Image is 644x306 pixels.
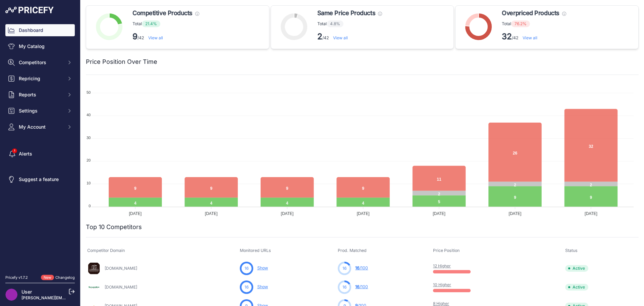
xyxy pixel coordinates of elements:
a: 10 Higher [433,282,451,287]
tspan: [DATE] [509,211,522,216]
button: Settings [5,105,75,117]
span: Competitor Domain [87,248,125,253]
tspan: 50 [87,90,91,94]
span: 16 [355,265,360,270]
a: Alerts [5,148,75,160]
tspan: [DATE] [357,211,370,216]
a: 16/100 [355,265,368,270]
a: 16/100 [355,284,368,289]
p: /42 [132,31,199,42]
tspan: [DATE] [433,211,445,216]
span: Status [565,248,578,253]
span: New [41,275,54,280]
span: Reports [19,91,63,98]
h2: Top 10 Competitors [86,222,142,232]
span: Competitors [19,59,63,66]
span: Price Position [433,248,460,253]
button: My Account [5,121,75,133]
a: Dashboard [5,24,75,36]
span: Repricing [19,75,63,82]
nav: Sidebar [5,24,75,267]
button: Reports [5,89,75,101]
span: Competitive Products [132,8,193,18]
tspan: [DATE] [281,211,293,216]
tspan: 20 [87,158,91,162]
span: 16 [355,284,360,289]
a: View all [148,35,163,40]
a: Suggest a feature [5,173,75,185]
span: My Account [19,124,63,130]
a: [DOMAIN_NAME] [105,266,137,271]
img: Pricefy Logo [5,7,54,13]
p: Total [502,20,566,27]
a: 8 Higher [433,301,449,306]
span: Monitored URLs [240,248,271,253]
strong: 2 [317,32,322,41]
button: Repricing [5,73,75,85]
p: /42 [317,31,382,42]
a: 12 Higher [433,263,451,268]
span: Active [565,265,588,272]
span: 4.8% [327,20,343,27]
span: 16 [245,265,249,271]
div: Pricefy v1.7.2 [5,275,28,280]
span: 76.2% [511,20,530,27]
span: 16 [342,284,346,290]
a: [PERSON_NAME][EMAIL_ADDRESS][DOMAIN_NAME] [21,295,125,300]
strong: 32 [502,32,512,41]
tspan: [DATE] [205,211,218,216]
span: 21.4% [142,20,160,27]
span: Settings [19,107,63,114]
span: 16 [342,265,346,271]
a: View all [333,35,348,40]
tspan: [DATE] [585,211,597,216]
p: Total [317,20,382,27]
strong: 9 [132,32,138,41]
span: Overpriced Products [502,8,559,18]
h2: Price Position Over Time [86,57,157,67]
tspan: [DATE] [129,211,142,216]
button: Competitors [5,56,75,69]
tspan: 0 [89,204,91,208]
span: Active [565,284,588,291]
a: [DOMAIN_NAME] [105,285,137,290]
span: Same Price Products [317,8,375,18]
span: 16 [245,284,249,290]
a: Show [257,284,268,289]
a: View all [523,35,537,40]
tspan: 40 [87,113,91,117]
span: Prod. Matched [338,248,367,253]
tspan: 10 [87,181,91,185]
a: Show [257,265,268,270]
a: User [21,289,32,295]
tspan: 30 [87,136,91,140]
a: Changelog [55,275,75,280]
p: /42 [502,31,566,42]
a: My Catalog [5,40,75,52]
p: Total [132,20,199,27]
